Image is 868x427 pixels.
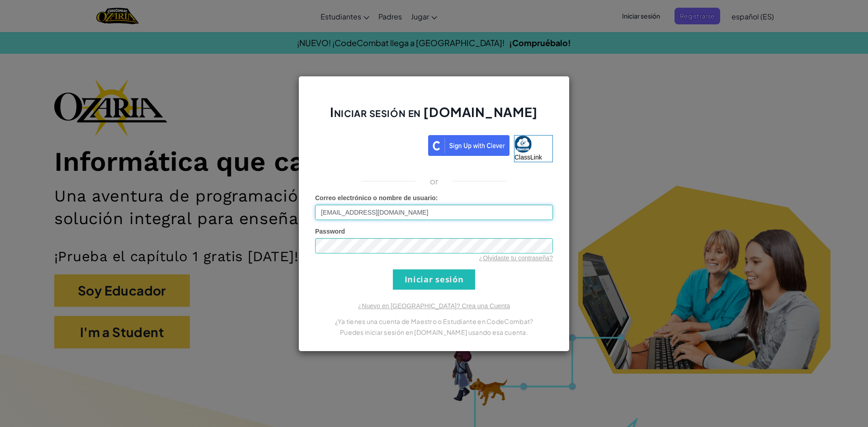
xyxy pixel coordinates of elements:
img: clever_sso_button@2x.png [428,135,509,156]
p: ¿Ya tienes una cuenta de Maestro o Estudiante en CodeCombat? [315,316,553,327]
span: Correo electrónico o nombre de usuario [315,194,436,202]
label: : [315,193,438,202]
a: ¿Nuevo en [GEOGRAPHIC_DATA]? Crea una Cuenta [358,302,510,310]
iframe: Botón Iniciar sesión con Google [311,134,428,154]
p: or [430,176,439,187]
p: Puedes iniciar sesión en [DOMAIN_NAME] usando esa cuenta. [315,327,553,338]
h2: Iniciar sesión en [DOMAIN_NAME] [315,103,553,130]
img: classlink-logo-small.png [514,136,532,153]
a: ¿Olvidaste tu contraseña? [479,254,553,262]
span: ClassLink [514,154,542,161]
input: Iniciar sesión [393,269,475,290]
span: Password [315,228,345,235]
